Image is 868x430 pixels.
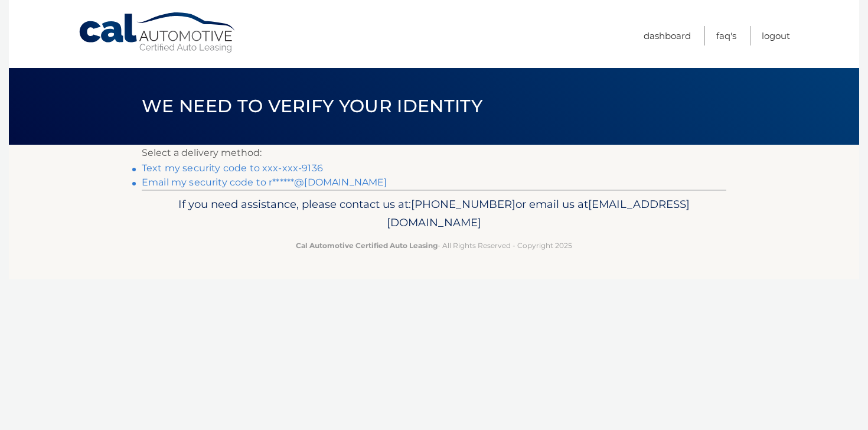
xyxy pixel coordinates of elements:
[296,241,438,250] strong: Cal Automotive Certified Auto Leasing
[762,26,790,45] a: Logout
[142,145,726,161] p: Select a delivery method:
[142,162,323,174] a: Text my security code to xxx-xxx-9136
[716,26,736,45] a: FAQ's
[78,12,237,54] a: Cal Automotive
[149,195,719,233] p: If you need assistance, please contact us at: or email us at
[411,197,515,211] span: [PHONE_NUMBER]
[142,95,482,117] span: We need to verify your identity
[644,26,691,45] a: Dashboard
[149,239,719,252] p: - All Rights Reserved - Copyright 2025
[142,177,387,188] a: Email my security code to r******@[DOMAIN_NAME]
